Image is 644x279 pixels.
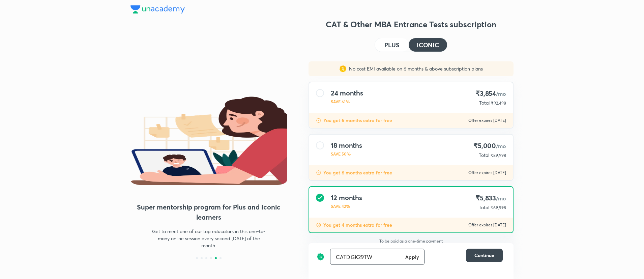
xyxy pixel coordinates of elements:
img: discount [317,249,325,265]
p: Total [479,152,489,159]
h4: ₹3,854 [475,89,506,98]
img: Company Logo [130,5,185,13]
h3: CAT & Other MBA Entrance Tests subscription [309,19,514,30]
h4: ICONIC [417,42,439,48]
button: ICONIC [409,38,447,52]
p: Get to meet one of our top educators in this one-to-many online session every second [DATE] of th... [150,228,267,249]
button: Continue [466,249,503,262]
p: SAVE 50% [331,151,362,157]
span: ₹69,998 [491,205,506,210]
img: discount [316,118,321,123]
h6: Apply [405,253,419,260]
p: Offer expires [DATE] [468,222,506,228]
img: sales discount [340,65,346,72]
img: discount [316,170,321,175]
p: You get 4 months extra for free [323,222,392,228]
p: To be paid as a one-time payment [303,239,519,244]
h4: 12 months [331,194,362,202]
p: Offer expires [DATE] [468,118,506,123]
h4: Super mentorship program for Plus and Iconic learners [130,202,287,222]
p: Total [479,204,489,211]
h4: 18 months [331,141,362,149]
h4: ₹5,833 [475,194,506,203]
p: No cost EMI available on 6 months & above subscription plans [346,65,483,72]
span: /mo [496,90,506,97]
button: PLUS [375,38,409,52]
p: Offer expires [DATE] [468,170,506,175]
h4: 24 months [331,89,363,97]
input: Have a referral code? [330,249,403,265]
h4: PLUS [384,42,399,48]
span: /mo [496,195,506,202]
p: You get 6 months extra for free [323,169,392,176]
span: /mo [496,142,506,149]
span: ₹92,498 [491,101,506,106]
img: discount [316,222,321,228]
img: 1_1_Mentor_Creative_e302d008be.png [130,67,287,185]
span: ₹89,998 [491,153,506,158]
p: SAVE 42% [331,203,362,209]
p: SAVE 61% [331,99,363,105]
span: Continue [474,252,494,259]
p: Total [479,100,490,106]
p: You get 6 months extra for free [323,117,392,124]
h4: ₹5,000 [473,141,506,150]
